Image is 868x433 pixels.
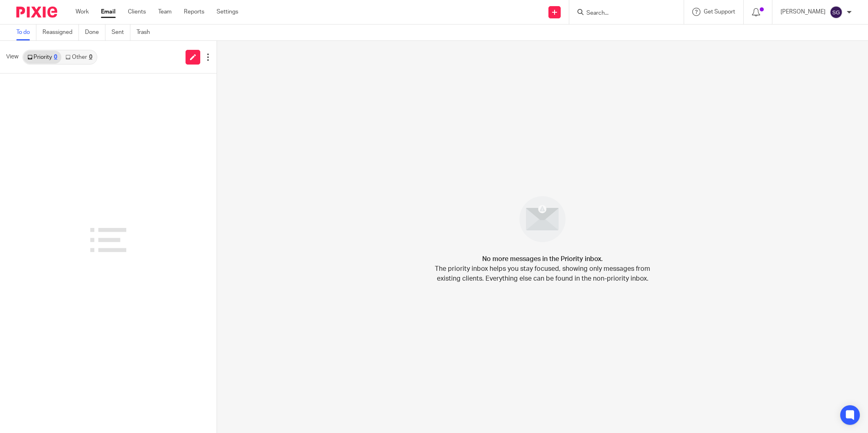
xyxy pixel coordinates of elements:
img: svg%3E [830,6,843,19]
div: 0 [89,54,92,60]
a: Reassigned [43,25,79,40]
h4: No more messages in the Priority inbox. [482,254,603,264]
p: [PERSON_NAME] [781,8,825,16]
a: Priority0 [23,51,61,64]
a: Clients [128,8,146,16]
a: Settings [217,8,238,16]
a: Email [101,8,116,16]
a: Other0 [61,51,96,64]
img: image [514,191,571,248]
a: Done [85,25,105,40]
p: The priority inbox helps you stay focused, showing only messages from existing clients. Everythin... [434,264,651,283]
div: 0 [54,54,57,60]
input: Search [586,10,659,17]
span: View [6,53,18,61]
a: Work [76,8,89,16]
img: Pixie [16,7,57,18]
span: Get Support [704,9,735,15]
a: To do [16,25,36,40]
a: Trash [136,25,156,40]
a: Team [158,8,172,16]
a: Sent [112,25,130,40]
a: Reports [184,8,204,16]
